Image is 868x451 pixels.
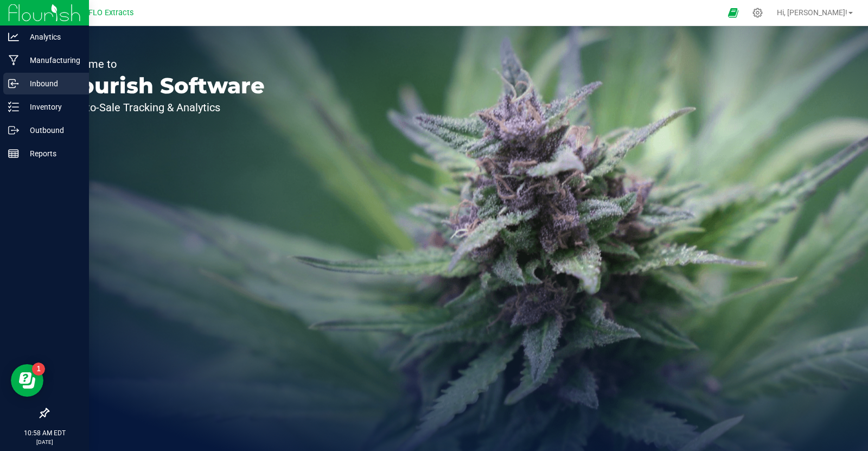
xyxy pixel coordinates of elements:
inline-svg: Inventory [8,101,19,112]
p: Reports [19,147,84,160]
p: Welcome to [59,59,265,69]
p: Analytics [19,30,84,43]
inline-svg: Analytics [8,31,19,42]
p: Inventory [19,100,84,113]
inline-svg: Outbound [8,125,19,136]
iframe: Resource center unread badge [32,363,45,376]
span: Hi, [PERSON_NAME]! [777,8,847,17]
inline-svg: Inbound [8,78,19,89]
p: Manufacturing [19,54,84,67]
p: 10:58 AM EDT [5,428,84,438]
p: [DATE] [5,438,84,446]
p: Outbound [19,124,84,137]
span: Open Ecommerce Menu [721,2,745,23]
p: Flourish Software [59,75,265,97]
span: FLO Extracts [88,8,133,17]
inline-svg: Reports [8,148,19,159]
div: Manage settings [751,8,764,18]
iframe: Resource center [11,364,43,397]
inline-svg: Manufacturing [8,55,19,66]
p: Seed-to-Sale Tracking & Analytics [59,102,265,113]
p: Inbound [19,77,84,90]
